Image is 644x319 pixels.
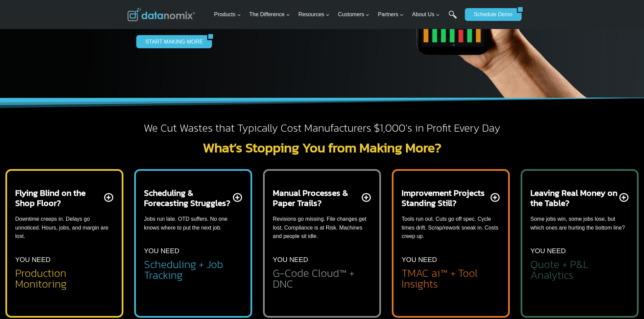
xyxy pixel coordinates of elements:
[402,254,437,265] p: YOU NEED
[3,200,112,316] iframe: Popup CTA
[144,245,179,256] p: YOU NEED
[530,259,629,281] h2: Quote + P&L Analytics
[92,151,114,155] a: Privacy Policy
[136,35,208,48] a: START MAKING MORE
[412,10,440,19] span: About Us
[273,254,308,265] p: YOU NEED
[402,215,500,241] p: Tools run out. Cuts go off spec. Cycle times drift. Scrap/rework sneak in. Costs creep up.
[338,10,369,19] span: Customers
[273,268,371,289] h2: G-Code Cloud™ + DNC
[273,215,371,241] p: Revisions go missing. File changes get lost. Compliance is at Risk. Machines and people sit idle.
[144,259,242,281] h2: Scheduling + Job Tracking
[402,188,489,208] h2: Improvement Projects Standing Still?
[249,10,290,19] span: The Difference
[214,10,241,19] span: Products
[449,10,457,26] a: Search
[465,8,517,21] a: Schedule Demo
[530,188,618,208] h2: Leaving Real Money on the Table?
[144,215,242,232] p: Jobs run late. OTD suffers. No one knows where to put the next job.
[76,151,86,155] a: Terms
[152,28,183,34] span: Phone number
[15,188,103,208] h2: Flying Blind on the Shop Floor?
[378,10,404,19] span: Partners
[152,0,174,6] span: Last Name
[530,215,629,232] p: Some jobs win, some jobs lose, but which ones are hurting the bottom line?
[402,268,500,289] h2: TMAC ai™ + Tool Insights
[127,121,517,135] h2: We Cut Wastes that Typically Cost Manufacturers $1,000’s in Profit Every Day
[127,8,195,21] img: Datanomix
[299,10,330,19] span: Resources
[273,188,360,208] h2: Manual Processes & Paper Trails?
[530,245,566,256] p: YOU NEED
[152,83,178,89] span: State/Region
[127,141,517,154] h2: What’s Stopping You from Making More?
[144,188,232,208] h2: Scheduling & Forecasting Struggles?
[211,4,461,26] nav: Primary Navigation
